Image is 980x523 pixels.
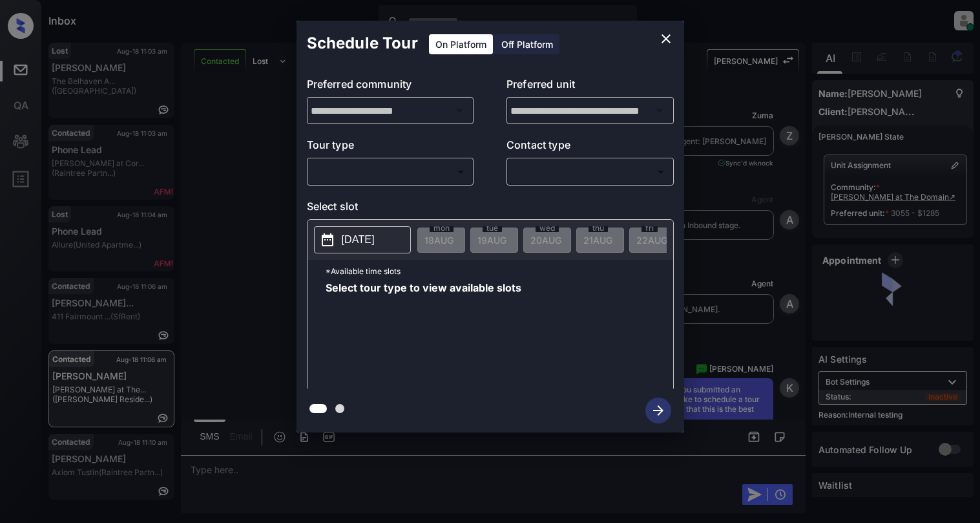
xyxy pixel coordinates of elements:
h2: Schedule Tour [297,21,428,66]
p: Preferred unit [506,76,674,97]
button: [DATE] [314,226,411,253]
p: Tour type [307,137,474,158]
p: Contact type [506,137,674,158]
div: On Platform [429,34,493,54]
p: Preferred community [307,76,474,97]
p: Select slot [307,198,674,219]
button: close [653,26,679,52]
p: *Available time slots [326,260,673,283]
div: Off Platform [495,34,559,54]
span: Select tour type to view available slots [326,283,521,386]
p: [DATE] [342,232,375,248]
